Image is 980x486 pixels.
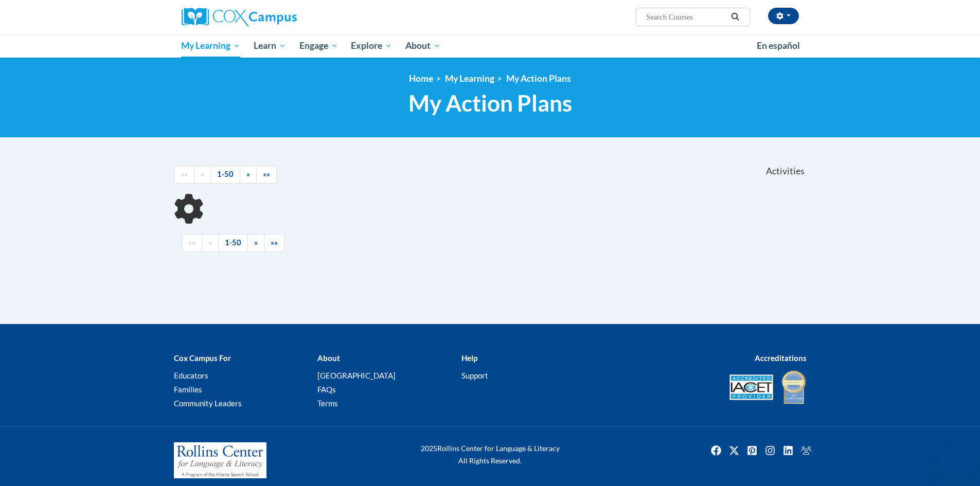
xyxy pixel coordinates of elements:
span: « [201,170,204,178]
a: My Action Plans [506,73,571,84]
a: Begining [182,234,202,252]
span: My Action Plans [408,89,572,117]
a: Next [247,234,264,252]
a: Educators [174,371,208,380]
a: Next [240,166,257,184]
span: » [246,170,250,178]
img: Cox Campus [182,8,297,26]
a: En español [750,35,807,57]
img: Facebook icon [708,442,724,459]
a: Engage [293,34,345,58]
span: Learn [254,40,286,52]
span: »» [263,170,270,178]
span: About [405,40,440,52]
a: Linkedin [780,442,796,459]
a: Community Leaders [174,399,242,408]
a: 1-50 [210,166,240,184]
span: Explore [351,40,392,52]
span: «« [181,170,188,178]
a: End [264,234,284,252]
a: Explore [344,34,399,58]
a: About [399,34,447,58]
a: Support [461,371,488,380]
img: Twitter icon [726,442,742,459]
div: Rollins Center for Language & Literacy All Rights Reserved. [382,442,598,467]
span: « [208,238,212,247]
b: Help [461,353,477,363]
span: My Learning [181,40,240,52]
img: IDA® Accredited [781,369,807,405]
span: «« [188,238,195,247]
button: Account Settings [768,8,799,24]
a: Home [409,73,433,84]
button: Search [727,11,743,23]
a: Previous [194,166,211,184]
img: Pinterest icon [744,442,760,459]
b: About [317,353,340,363]
img: Facebook group icon [798,442,814,459]
a: Instagram [762,442,778,459]
span: » [254,238,258,247]
a: Begining [174,166,194,184]
iframe: Button to launch messaging window [939,445,972,478]
a: End [256,166,277,184]
span: »» [271,238,278,247]
a: Pinterest [744,442,760,459]
b: Accreditations [755,353,807,363]
a: Families [174,385,202,394]
b: Cox Campus For [174,353,231,363]
a: Cox Campus [182,8,377,26]
a: Facebook Group [798,442,814,459]
img: Accredited IACET® Provider [729,374,773,400]
a: Terms [317,399,338,408]
input: Search Courses [645,11,727,23]
a: My Learning [445,73,494,84]
span: Engage [299,40,338,52]
img: Rollins Center for Language & Literacy - A Program of the Atlanta Speech School [174,442,266,478]
a: My Learning [175,34,247,58]
a: FAQs [317,385,336,394]
a: 1-50 [218,234,248,252]
span: En español [757,40,800,51]
a: [GEOGRAPHIC_DATA] [317,371,396,380]
a: Facebook [708,442,724,459]
span: 2025 [421,444,437,453]
img: LinkedIn icon [780,442,796,459]
a: Learn [247,34,293,58]
span: Activities [766,166,805,177]
div: Main menu [166,34,814,58]
a: Previous [202,234,219,252]
a: Twitter [726,442,742,459]
img: Instagram icon [762,442,778,459]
